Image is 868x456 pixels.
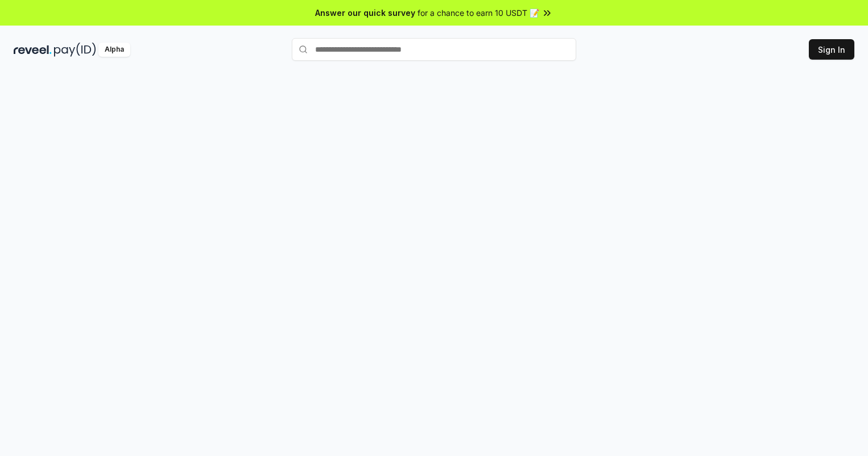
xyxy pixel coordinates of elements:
div: Alpha [98,43,130,57]
img: reveel_dark [14,43,52,57]
img: pay_id [54,43,96,57]
span: for a chance to earn 10 USDT 📝 [418,7,539,19]
button: Sign In [809,39,854,60]
span: Answer our quick survey [315,7,415,19]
